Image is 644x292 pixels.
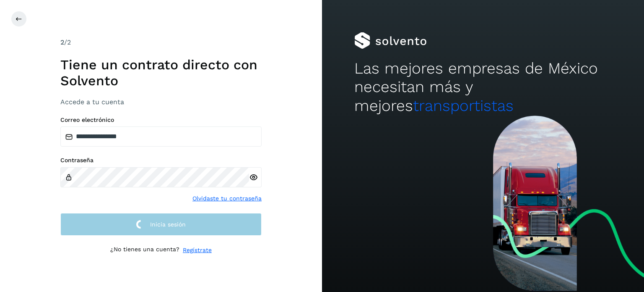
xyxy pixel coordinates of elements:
span: Inicia sesión [150,221,186,227]
span: transportistas [413,97,514,115]
a: Olvidaste tu contraseña [192,194,262,203]
p: ¿No tienes una cuenta? [110,246,179,255]
span: 2 [60,38,64,46]
h2: Las mejores empresas de México necesitan más y mejores [354,59,612,115]
label: Contraseña [60,157,262,164]
h3: Accede a tu cuenta [60,98,262,106]
div: /2 [60,37,262,47]
a: Regístrate [183,246,212,255]
label: Correo electrónico [60,116,262,124]
h1: Tiene un contrato directo con Solvento [60,57,262,89]
button: Inicia sesión [60,213,262,236]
